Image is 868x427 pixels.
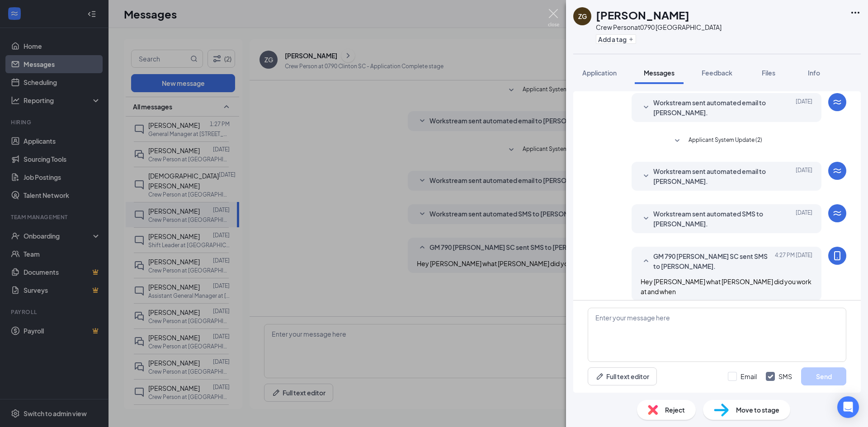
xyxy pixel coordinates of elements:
[775,251,812,271] span: [DATE] 4:27 PM
[641,213,651,224] svg: SmallChevronDown
[578,12,587,21] div: ZG
[653,209,772,229] span: Workstream sent automated SMS to [PERSON_NAME].
[796,166,812,186] span: [DATE]
[808,69,820,77] span: Info
[665,405,685,415] span: Reject
[672,136,683,146] svg: SmallChevronDown
[796,98,812,117] span: [DATE]
[796,209,812,229] span: [DATE]
[596,7,689,23] h1: [PERSON_NAME]
[628,37,634,42] svg: Plus
[596,23,722,32] div: Crew Person at 0790 [GEOGRAPHIC_DATA]
[801,367,846,385] button: Send
[653,251,772,271] span: GM 790 [PERSON_NAME] SC sent SMS to [PERSON_NAME].
[837,396,859,418] div: Open Intercom Messenger
[702,69,732,77] span: Feedback
[596,34,636,44] button: PlusAdd a tag
[641,277,811,296] span: Hey [PERSON_NAME] what [PERSON_NAME] did you work at and when
[641,171,651,182] svg: SmallChevronDown
[588,367,657,385] button: Full text editorPen
[850,7,861,18] svg: Ellipses
[832,97,843,108] svg: WorkstreamLogo
[832,250,843,261] svg: MobileSms
[736,405,779,415] span: Move to stage
[832,208,843,219] svg: WorkstreamLogo
[641,256,651,267] svg: SmallChevronUp
[832,165,843,176] svg: WorkstreamLogo
[641,102,651,113] svg: SmallChevronDown
[762,69,775,77] span: Files
[672,136,762,146] button: SmallChevronDownApplicant System Update (2)
[644,69,675,77] span: Messages
[653,166,772,186] span: Workstream sent automated email to [PERSON_NAME].
[595,372,604,381] svg: Pen
[653,98,772,117] span: Workstream sent automated email to [PERSON_NAME].
[689,136,762,146] span: Applicant System Update (2)
[582,69,617,77] span: Application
